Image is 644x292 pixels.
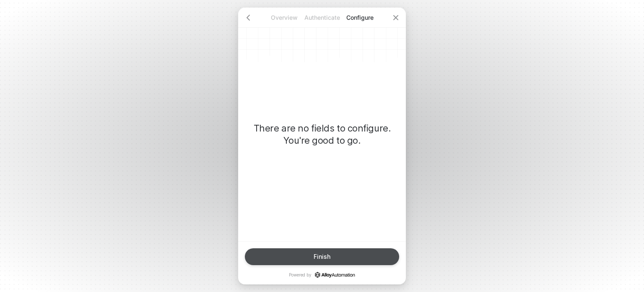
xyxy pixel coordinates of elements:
[289,272,355,278] p: Powered by
[314,253,330,260] div: Finish
[315,272,355,278] a: icon-success
[265,13,303,22] p: Overview
[392,14,399,21] span: icon-close
[245,248,399,265] button: Finish
[341,13,379,22] p: Configure
[245,14,252,21] span: icon-arrow-left
[303,13,341,22] p: Authenticate
[252,122,392,147] p: There are no fields to configure. You're good to go.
